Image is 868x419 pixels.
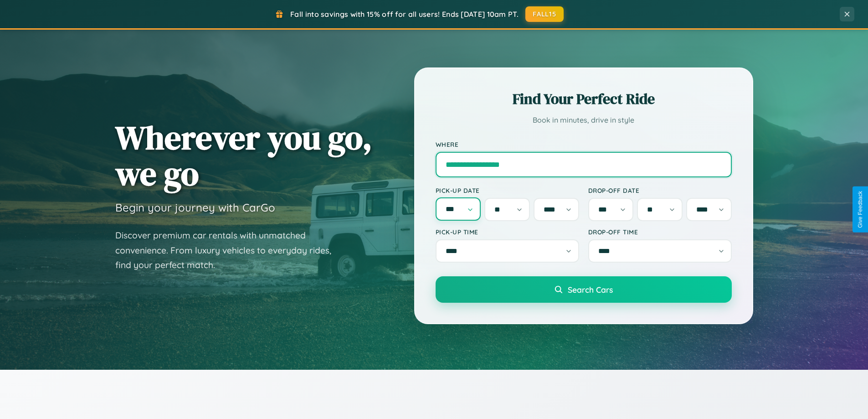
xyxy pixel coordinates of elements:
[115,201,275,214] h3: Begin your journey with CarGo
[290,10,519,19] span: Fall into savings with 15% off for all users! Ends [DATE] 10am PT.
[525,6,564,22] button: FALL15
[857,191,863,228] div: Give Feedback
[436,186,579,194] label: Pick-up Date
[436,89,732,109] h2: Find Your Perfect Ride
[436,276,732,303] button: Search Cars
[115,228,343,273] p: Discover premium car rentals with unmatched convenience. From luxury vehicles to everyday rides, ...
[436,228,579,236] label: Pick-up Time
[436,114,732,127] p: Book in minutes, drive in style
[115,119,372,191] h1: Wherever you go, we go
[588,186,732,194] label: Drop-off Date
[588,228,732,236] label: Drop-off Time
[568,285,613,295] span: Search Cars
[436,140,732,148] label: Where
